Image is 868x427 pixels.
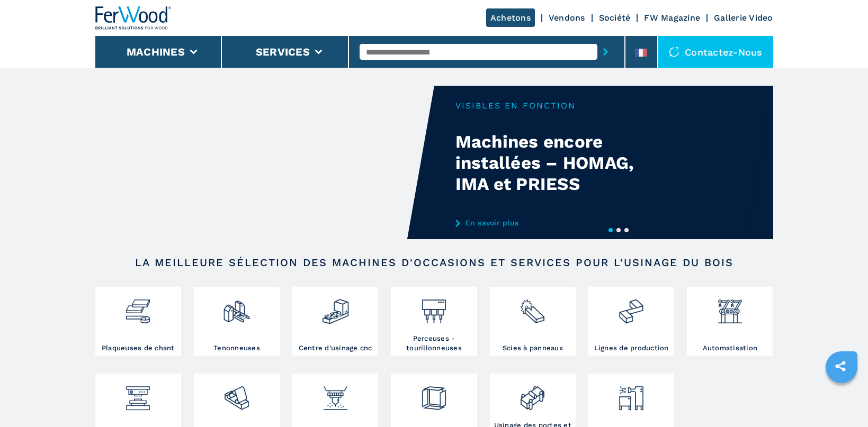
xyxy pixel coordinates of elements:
a: Tenonneuses [194,287,280,356]
img: lavorazione_porte_finestre_2.png [518,376,547,412]
a: Lignes de production [588,287,674,356]
a: Perceuses - tourillonneuses [391,287,477,356]
h3: Perceuses - tourillonneuses [393,334,474,353]
img: verniciatura_1.png [321,376,350,412]
button: 3 [624,228,629,232]
img: bordatrici_1.png [124,289,152,325]
a: sharethis [827,353,854,379]
button: submit-button [597,40,614,64]
img: levigatrici_2.png [222,376,250,412]
a: FW Magazine [644,13,700,23]
h2: LA MEILLEURE SÉLECTION DES MACHINES D'OCCASIONS ET SERVICES POUR L'USINAGE DU BOIS [129,256,739,269]
img: squadratrici_2.png [222,289,250,325]
button: Services [256,46,310,58]
img: Ferwood [95,6,172,30]
a: En savoir plus [455,219,663,227]
img: pressa-strettoia.png [124,376,152,412]
h3: Plaqueuses de chant [102,343,175,353]
h3: Lignes de production [594,343,669,353]
button: 2 [616,228,621,232]
h3: Automatisation [703,343,758,353]
a: Vendons [549,13,585,23]
h3: Centre d'usinage cnc [299,343,372,353]
img: centro_di_lavoro_cnc_2.png [321,289,350,325]
img: linee_di_produzione_2.png [617,289,645,325]
a: Plaqueuses de chant [95,287,181,356]
a: Centre d'usinage cnc [292,287,378,356]
video: Your browser does not support the video tag. [95,86,434,239]
h3: Scies à panneaux [503,343,563,353]
h3: Tenonneuses [213,343,260,353]
button: 1 [609,228,613,232]
a: Achetons [486,8,535,27]
a: Automatisation [687,287,773,356]
img: automazione.png [716,289,744,325]
img: Contactez-nous [669,47,679,57]
img: montaggio_imballaggio_2.png [420,376,448,412]
img: foratrici_inseritrici_2.png [420,289,448,325]
img: sezionatrici_2.png [518,289,547,325]
a: Gallerie Video [714,13,773,23]
img: aspirazione_1.png [617,376,645,412]
a: Société [599,13,631,23]
div: Contactez-nous [658,36,773,68]
button: Machines [127,46,185,58]
a: Scies à panneaux [490,287,576,356]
